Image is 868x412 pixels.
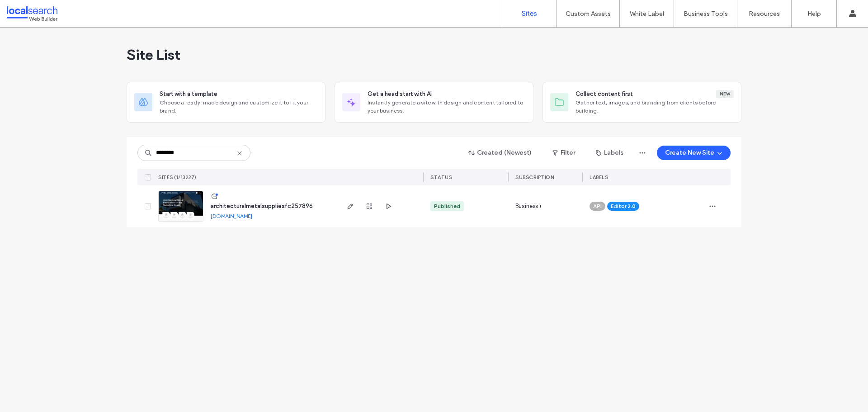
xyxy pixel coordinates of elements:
span: Choose a ready-made design and customize it to fit your brand. [160,99,318,115]
span: Site List [127,46,180,64]
span: Collect content first [576,90,633,99]
button: Create New Site [657,146,731,160]
span: SUBSCRIPTION [515,174,554,180]
label: Resources [749,10,780,18]
div: New [716,90,734,98]
span: Instantly generate a site with design and content tailored to your business. [368,99,526,115]
div: Collect content firstNewGather text, images, and branding from clients before building. [542,82,741,123]
div: Get a head start with AIInstantly generate a site with design and content tailored to your business. [335,82,533,123]
a: [DOMAIN_NAME] [211,213,252,219]
span: API [593,202,602,210]
span: SITES (1/13227) [158,174,197,180]
span: LABELS [590,174,608,180]
span: Business+ [515,202,542,211]
span: Gather text, images, and branding from clients before building. [576,99,734,115]
span: Get a head start with AI [368,90,432,99]
span: STATUS [430,174,452,180]
button: Created (Newest) [461,146,540,160]
label: Help [807,10,821,18]
div: Published [434,202,460,210]
span: Editor 2.0 [611,202,636,210]
button: Filter [543,146,584,160]
a: architecturalmetalsuppliesfc257896 [211,203,313,209]
label: Business Tools [684,10,728,18]
span: Start with a template [160,90,217,99]
label: Sites [522,9,537,18]
div: Start with a templateChoose a ready-made design and customize it to fit your brand. [127,82,325,123]
label: White Label [630,10,664,18]
label: Custom Assets [566,10,611,18]
button: Labels [588,146,632,160]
